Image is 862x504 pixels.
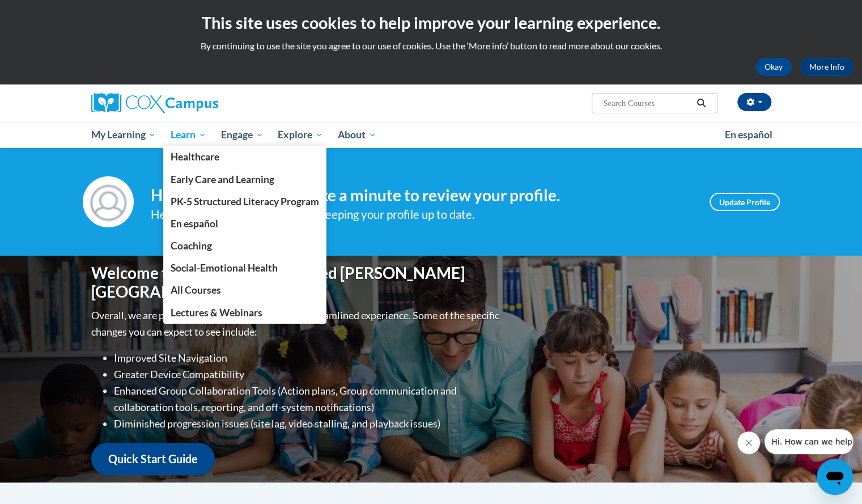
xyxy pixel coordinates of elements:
[163,146,326,168] a: Healthcare
[163,302,326,324] a: Lectures & Webinars
[163,213,326,235] a: En español
[91,307,502,340] p: Overall, we are proud to provide you with a more streamlined experience. Some of the specific cha...
[7,8,92,17] span: Hi. How can we help?
[221,128,264,142] span: Engage
[91,93,307,113] a: Cox Campus
[171,262,278,274] span: Social-Emotional Health
[163,235,326,257] a: Coaching
[171,307,262,319] span: Lectures & Webinars
[171,196,319,207] span: PK-5 Structured Literacy Program
[800,58,853,76] a: More Info
[737,431,760,454] iframe: Close message
[151,205,693,224] div: Help improve your experience by keeping your profile up to date.
[114,350,502,366] li: Improved Site Navigation
[9,40,853,52] p: By continuing to use the site you agree to our use of cookies. Use the ‘More info’ button to read...
[693,96,710,110] button: Search
[737,93,771,111] button: Account Settings
[91,443,215,475] a: Quick Start Guide
[91,93,218,113] img: Cox Campus
[151,186,693,205] h4: Hi [PERSON_NAME]! Take a minute to review your profile.
[163,190,326,213] a: PK-5 Structured Literacy Program
[171,151,219,163] span: Healthcare
[163,257,326,279] a: Social-Emotional Health
[163,279,326,301] a: All Courses
[602,96,693,110] input: Search Courses
[91,264,502,302] h1: Welcome to the new and improved [PERSON_NAME][GEOGRAPHIC_DATA]
[717,123,780,147] a: En español
[114,366,502,383] li: Greater Device Compatibility
[114,383,502,416] li: Enhanced Group Collaboration Tools (Action plans, Group communication and collaboration tools, re...
[171,218,218,230] span: En español
[114,416,502,432] li: Diminished progression issues (site lag, video stalling, and playback issues)
[338,128,376,142] span: About
[765,429,853,454] iframe: Message from company
[171,240,212,252] span: Coaching
[817,459,853,495] iframe: Button to launch messaging window
[83,176,134,227] img: Profile Image
[84,122,164,148] a: My Learning
[74,122,788,148] div: Main menu
[270,122,330,148] a: Explore
[171,173,274,185] span: Early Care and Learning
[214,122,271,148] a: Engage
[9,11,853,34] h2: This site uses cookies to help improve your learning experience.
[171,284,221,296] span: All Courses
[278,128,323,142] span: Explore
[163,168,326,190] a: Early Care and Learning
[710,193,780,211] a: Update Profile
[91,128,156,142] span: My Learning
[171,128,206,142] span: Learn
[725,129,772,141] span: En español
[163,122,214,148] a: Learn
[330,122,384,148] a: About
[755,58,792,76] button: Okay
